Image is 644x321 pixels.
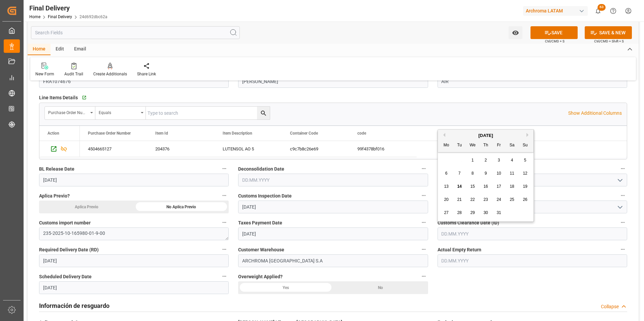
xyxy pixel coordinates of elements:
[29,14,40,19] a: Home
[510,197,514,202] span: 25
[39,94,78,101] span: Line Items Details
[95,107,146,119] button: open menu
[93,71,127,77] div: Create Additionals
[215,141,282,157] div: LUTENSOL AO 5
[508,141,516,150] div: Sa
[455,209,464,217] div: Choose Tuesday, October 28th, 2025
[442,209,451,217] div: Choose Monday, October 27th, 2025
[508,156,516,165] div: Choose Saturday, October 4th, 2025
[618,191,627,200] button: Customs Inspection
[495,195,503,204] div: Choose Friday, October 24th, 2025
[495,141,503,150] div: Fr
[238,201,428,213] input: DD.MM.YYYY
[614,202,624,212] button: open menu
[39,254,229,267] input: DD.MM.YYYY
[137,71,156,77] div: Share Link
[45,107,95,119] button: open menu
[51,44,69,55] div: Edit
[29,3,107,13] div: Final Delivery
[445,171,448,176] span: 6
[457,184,461,189] span: 14
[419,218,428,227] button: Taxes Payment Date
[495,182,503,191] div: Choose Friday, October 17th, 2025
[482,209,490,217] div: Choose Thursday, October 30th, 2025
[521,195,529,204] div: Choose Sunday, October 26th, 2025
[618,218,627,227] button: Customs Clearance Date (ID)
[39,166,74,173] span: BL Release Date
[601,303,619,310] div: Collapse
[39,192,70,200] span: Aplica Previo?
[470,197,475,202] span: 22
[526,133,530,137] button: Next Month
[64,71,83,77] div: Audit Trail
[523,171,527,176] span: 12
[508,169,516,178] div: Choose Saturday, October 11th, 2025
[238,166,284,173] span: Deconsolidation Date
[220,218,229,227] button: Customs import number
[419,272,428,281] button: Overweight Applied?
[485,158,487,163] span: 2
[442,141,451,150] div: Mo
[455,195,464,204] div: Choose Tuesday, October 21st, 2025
[146,107,270,119] input: Type to search
[496,184,501,189] span: 17
[469,141,477,150] div: We
[442,195,451,204] div: Choose Monday, October 20th, 2025
[523,184,527,189] span: 19
[223,131,252,136] span: Item Description
[39,273,92,280] span: Scheduled Delivery Date
[238,174,428,186] input: DD.MM.YYYY
[35,71,54,77] div: New Form
[47,131,59,136] div: Action
[508,182,516,191] div: Choose Saturday, October 18th, 2025
[442,182,451,191] div: Choose Monday, October 13th, 2025
[238,281,333,294] div: Yes
[438,254,627,267] input: DD.MM.YYYY
[440,154,532,219] div: month 2025-10
[444,210,448,215] span: 27
[496,197,501,202] span: 24
[472,158,474,163] span: 1
[455,182,464,191] div: Choose Tuesday, October 14th, 2025
[482,182,490,191] div: Choose Thursday, October 16th, 2025
[419,164,428,173] button: Deconsolidation Date
[333,281,428,294] div: No
[496,210,501,215] span: 31
[469,156,477,165] div: Choose Wednesday, October 1st, 2025
[585,26,632,39] button: SAVE & NEW
[521,156,529,165] div: Choose Sunday, October 5th, 2025
[39,301,109,310] h2: Información de resguardo
[438,227,627,240] input: DD.MM.YYYY
[31,26,240,39] input: Search Fields
[495,169,503,178] div: Choose Friday, October 10th, 2025
[470,210,475,215] span: 29
[606,3,621,19] button: Help Center
[511,158,513,163] span: 4
[290,131,318,136] span: Container Code
[496,171,501,176] span: 10
[238,219,282,226] span: Taxes Payment Date
[523,6,588,16] div: Archroma LATAM
[220,272,229,281] button: Scheduled Delivery Date
[469,195,477,204] div: Choose Wednesday, October 22nd, 2025
[147,141,215,157] div: 204376
[495,156,503,165] div: Choose Friday, October 3rd, 2025
[39,281,229,294] input: DD.MM.YYYY
[438,132,534,139] div: [DATE]
[39,246,99,253] span: Required Delivery Date (RD)
[220,164,229,173] button: BL Release Date
[39,219,91,226] span: Customs import number
[48,14,72,19] a: Final Delivery
[238,192,292,200] span: Customs Inspection Date
[444,197,448,202] span: 20
[521,182,529,191] div: Choose Sunday, October 19th, 2025
[469,169,477,178] div: Choose Wednesday, October 8th, 2025
[282,141,349,157] div: c9c7b8c26e69
[438,246,481,253] span: Actual Empty Return
[69,44,91,55] div: Email
[419,245,428,254] button: Customer Warehouse
[238,246,284,253] span: Customer Warehouse
[614,175,624,185] button: open menu
[483,184,488,189] span: 16
[455,169,464,178] div: Choose Tuesday, October 7th, 2025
